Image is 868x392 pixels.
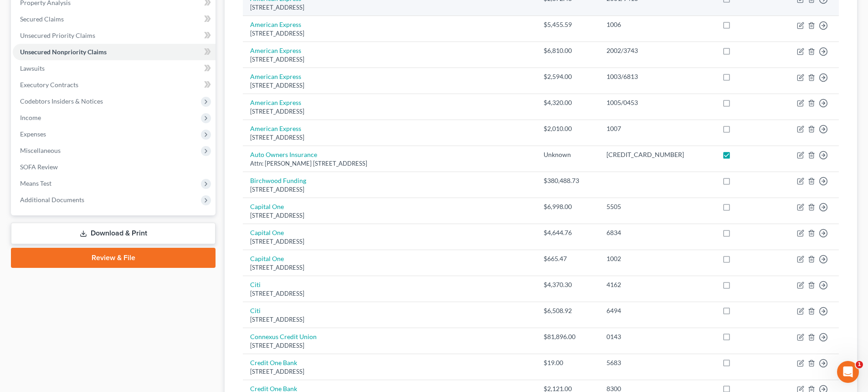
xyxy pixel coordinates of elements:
div: 0143 [606,332,708,341]
a: Auto Owners Insurance [250,151,317,158]
div: 4162 [606,280,708,289]
span: Income [20,114,41,121]
div: $6,508.92 [544,306,592,315]
span: Unsecured Priority Claims [20,31,95,39]
a: Connexus Credit Union [250,333,317,340]
a: Review & File [11,248,216,268]
div: 1002 [606,254,708,263]
div: $4,370.30 [544,280,592,289]
div: [STREET_ADDRESS] [250,133,529,142]
div: [STREET_ADDRESS] [250,315,529,324]
div: [STREET_ADDRESS] [250,107,529,116]
a: Capital One [250,203,284,210]
div: [STREET_ADDRESS] [250,263,529,272]
div: $81,896.00 [544,332,592,341]
a: Unsecured Priority Claims [13,27,216,44]
a: Executory Contracts [13,77,216,93]
div: [STREET_ADDRESS] [250,237,529,246]
a: American Express [250,99,301,106]
div: [STREET_ADDRESS] [250,211,529,220]
span: Miscellaneous [20,146,61,154]
div: [STREET_ADDRESS] [250,29,529,38]
a: American Express [250,125,301,132]
div: 5505 [606,202,708,211]
div: [STREET_ADDRESS] [250,341,529,350]
div: 1006 [606,20,708,29]
a: American Express [250,73,301,80]
div: [STREET_ADDRESS] [250,3,529,12]
a: Capital One [250,255,284,262]
div: 5683 [606,358,708,367]
a: American Express [250,47,301,54]
a: Credit One Bank [250,359,297,366]
div: 2002/3743 [606,46,708,55]
div: $6,810.00 [544,46,592,55]
span: Executory Contracts [20,81,78,89]
div: [CREDIT_CARD_NUMBER] [606,150,708,159]
a: Birchwood Funding [250,177,306,184]
a: Secured Claims [13,11,216,27]
iframe: Intercom live chat [837,361,859,383]
div: [STREET_ADDRESS] [250,185,529,194]
a: Download & Print [11,223,216,244]
span: 1 [856,361,863,368]
a: American Express [250,21,301,28]
div: $6,998.00 [544,202,592,211]
div: Unknown [544,150,592,159]
span: Secured Claims [20,15,64,23]
div: [STREET_ADDRESS] [250,367,529,376]
span: SOFA Review [20,163,58,171]
a: Capital One [250,229,284,236]
div: $4,320.00 [544,98,592,107]
div: Attn: [PERSON_NAME] [STREET_ADDRESS] [250,159,529,168]
div: 1007 [606,124,708,133]
div: $19.00 [544,358,592,367]
div: $665.47 [544,254,592,263]
div: 6494 [606,306,708,315]
div: $5,455.59 [544,20,592,29]
div: [STREET_ADDRESS] [250,81,529,90]
div: 1003/6813 [606,72,708,81]
div: [STREET_ADDRESS] [250,55,529,64]
a: Lawsuits [13,60,216,77]
span: Expenses [20,130,46,138]
a: Citi [250,281,261,288]
a: Unsecured Nonpriority Claims [13,44,216,60]
div: $2,010.00 [544,124,592,133]
span: Codebtors Insiders & Notices [20,97,103,105]
a: SOFA Review [13,159,216,175]
a: Citi [250,307,261,314]
span: Lawsuits [20,64,45,72]
div: [STREET_ADDRESS] [250,289,529,298]
div: 6834 [606,228,708,237]
div: $2,594.00 [544,72,592,81]
span: Additional Documents [20,196,84,204]
span: Unsecured Nonpriority Claims [20,48,107,56]
div: $380,488.73 [544,176,592,185]
div: 1005/0453 [606,98,708,107]
div: $4,644.76 [544,228,592,237]
span: Means Test [20,179,51,187]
